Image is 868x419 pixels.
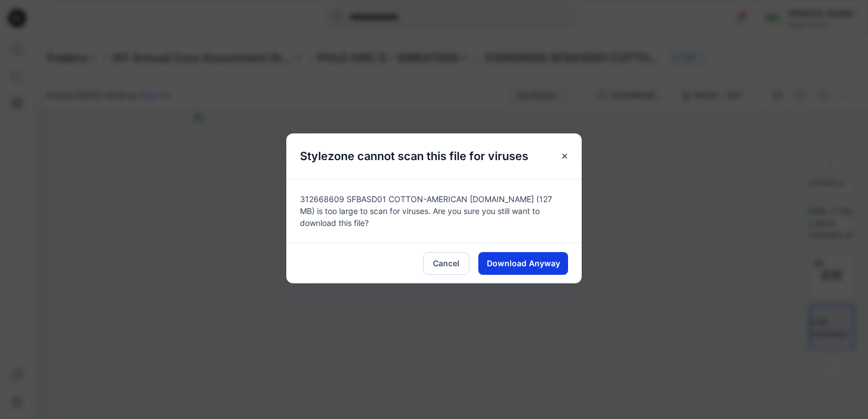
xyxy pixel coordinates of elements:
span: Cancel [433,257,460,269]
div: 312668609 SFBASD01 COTTON-AMERICAN [DOMAIN_NAME] (127 MB) is too large to scan for viruses. Are y... [286,179,582,242]
button: Cancel [423,252,469,275]
h5: Stylezone cannot scan this file for viruses [286,133,542,179]
span: Download Anyway [487,257,560,269]
button: Close [554,146,575,166]
button: Download Anyway [478,252,568,275]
